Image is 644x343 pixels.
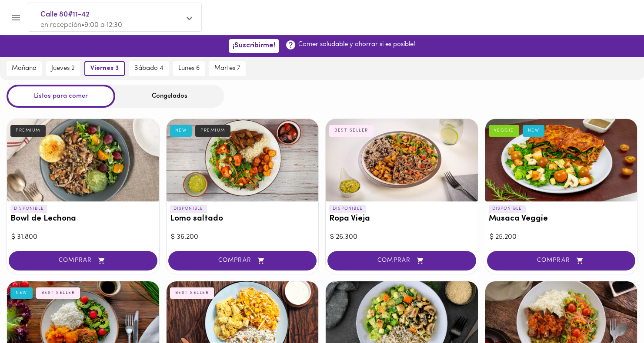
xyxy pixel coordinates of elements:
[489,205,526,213] p: DISPONIBLE
[7,61,42,76] button: mañana
[10,214,156,224] h3: Bowl de Lechona
[20,257,147,264] span: COMPRAR
[40,9,180,20] span: Calle 80#11-42
[167,119,319,201] div: Lomo saltado
[11,232,155,242] div: $ 31.800
[129,61,169,76] button: sábado 4
[10,205,47,213] p: DISPONIBLE
[329,125,374,136] div: BEST SELLER
[134,65,164,73] span: sábado 4
[523,125,545,136] div: NEW
[90,65,119,73] span: viernes 3
[594,293,635,334] iframe: Messagebird Livechat Widget
[489,214,634,224] h3: Musaca Veggie
[10,287,33,299] div: NEW
[327,251,476,270] button: COMPRAR
[5,7,27,28] button: Menu
[7,119,159,201] div: Bowl de Lechona
[329,205,366,213] p: DISPONIBLE
[487,251,636,270] button: COMPRAR
[171,232,314,242] div: $ 36.200
[338,257,465,264] span: COMPRAR
[298,40,415,49] p: Comer saludable y ahorrar si es posible!
[214,65,240,73] span: martes 7
[178,65,200,73] span: lunes 6
[229,39,279,53] button: ¡Suscribirme!
[36,287,80,299] div: BEST SELLER
[498,257,625,264] span: COMPRAR
[10,125,46,136] div: PREMIUM
[173,61,205,76] button: lunes 6
[233,42,275,50] span: ¡Suscribirme!
[7,85,115,108] div: Listos para comer
[40,22,122,29] span: en recepción • 9:00 a 12:30
[12,65,37,73] span: mañana
[489,125,519,136] div: VEGGIE
[490,232,633,242] div: $ 25.200
[170,205,207,213] p: DISPONIBLE
[195,125,230,136] div: PREMIUM
[168,251,317,270] button: COMPRAR
[170,125,192,136] div: NEW
[51,65,75,73] span: jueves 2
[170,214,315,224] h3: Lomo saltado
[326,119,478,201] div: Ropa Vieja
[170,287,214,299] div: BEST SELLER
[179,257,306,264] span: COMPRAR
[9,251,157,270] button: COMPRAR
[485,119,637,201] div: Musaca Veggie
[329,214,474,224] h3: Ropa Vieja
[115,85,224,108] div: Congelados
[84,61,125,76] button: viernes 3
[330,232,474,242] div: $ 26.300
[46,61,80,76] button: jueves 2
[209,61,246,76] button: martes 7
